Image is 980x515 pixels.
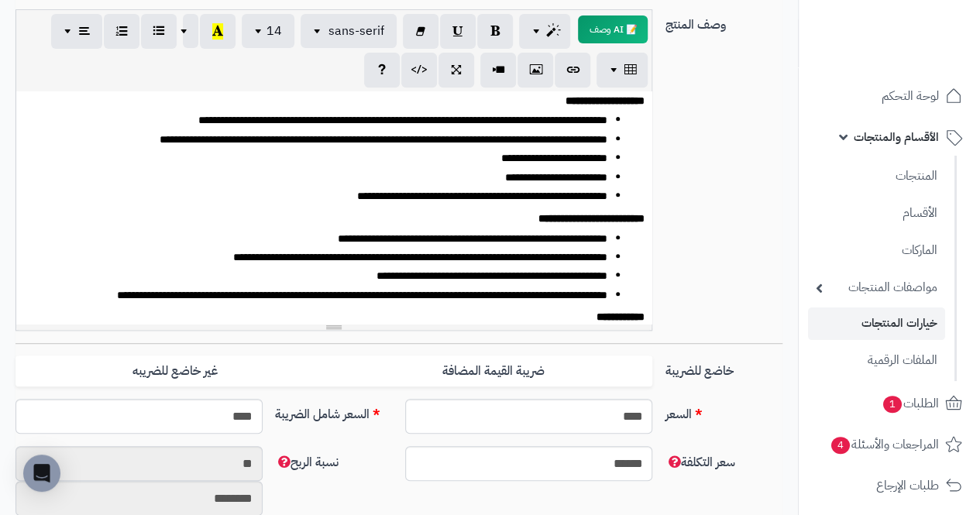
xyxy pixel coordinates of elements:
[808,77,971,115] a: لوحة التحكم
[269,399,399,424] label: السعر شامل الضريبة
[301,14,397,48] button: sans-serif
[275,453,339,472] span: نسبة الربح
[266,22,282,40] span: 14
[882,85,939,107] span: لوحة التحكم
[808,344,945,377] a: الملفات الرقمية
[658,9,789,34] label: وصف المنتج
[665,453,734,472] span: سعر التكلفة
[808,271,945,304] a: مواصفات المنتجات
[334,355,652,387] label: ضريبة القيمة المضافة
[658,399,789,424] label: السعر
[328,22,384,40] span: sans-serif
[242,14,294,48] button: 14
[854,126,939,148] span: الأقسام والمنتجات
[578,15,648,43] button: 📝 AI وصف
[808,385,971,422] a: الطلبات1
[23,455,60,492] div: Open Intercom Messenger
[808,426,971,463] a: المراجعات والأسئلة4
[830,434,939,455] span: المراجعات والأسئلة
[808,197,945,230] a: الأقسام
[882,393,939,414] span: الطلبات
[808,160,945,193] a: المنتجات
[876,475,939,496] span: طلبات الإرجاع
[883,396,902,413] span: 1
[808,234,945,267] a: الماركات
[658,355,789,380] label: خاضع للضريبة
[15,355,334,387] label: غير خاضع للضريبه
[831,437,850,454] span: 4
[808,307,945,339] a: خيارات المنتجات
[875,39,965,72] img: logo-2.png
[808,467,971,504] a: طلبات الإرجاع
